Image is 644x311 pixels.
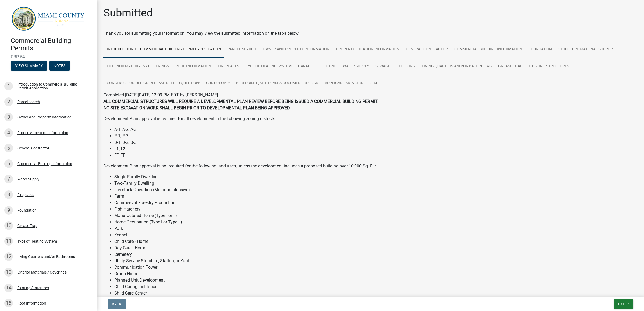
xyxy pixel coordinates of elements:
li: Utility Service Structure, Station, or Yard [114,258,638,264]
div: General Contractor [17,146,49,150]
a: Commercial Building Information [451,41,525,58]
button: Exit [614,299,633,309]
a: Applicant Signature Form [321,75,380,92]
li: Commercial Forestry Production [114,200,638,206]
a: Foundation [525,41,555,58]
button: Back [108,299,126,309]
div: Thank you for submitting your information. You may view the submitted information on the tabs below. [103,30,638,37]
a: Existing Structures [526,58,572,75]
div: 13 [4,268,13,277]
li: Livestock Operation (Minor or Intensive) [114,187,638,193]
a: Living Quarters and/or Bathrooms [418,58,495,75]
div: Existing Structures [17,286,49,290]
span: Back [112,302,122,306]
li: Day Care - Home [114,245,638,251]
div: Water Supply [17,177,39,181]
div: Parcel search [17,100,40,104]
span: Exit [618,302,626,306]
h1: Submitted [103,6,153,19]
img: Miami County, Indiana [11,6,88,31]
li: A-1, A-2, A-3 [114,126,638,133]
p: Development Plan approval is required for all development in the following zoning districts: [103,116,638,122]
li: Park [114,225,638,232]
li: R-1, R-3 [114,133,638,139]
a: Structure Material Support [555,41,618,58]
div: 12 [4,252,13,261]
a: Blueprints, Site Plan, & Document Upload [233,75,321,92]
li: Communication Tower [114,264,638,271]
li: Group Home [114,271,638,277]
div: Fireplaces [17,193,34,197]
li: Planned Unit Development [114,277,638,284]
div: Roof Information [17,301,46,305]
li: B-1, B-2, B-3 [114,139,638,146]
a: Property Location Information [333,41,403,58]
div: 3 [4,113,13,121]
a: Garage [295,58,316,75]
a: Parcel search [224,41,259,58]
div: Foundation [17,208,37,212]
button: Notes [49,61,70,71]
div: Introduction to Commercial Building Permit Application [17,82,88,90]
a: Exterior Materials / Coverings [103,58,172,75]
div: 7 [4,175,13,183]
li: Manufactured Home (Type I or II) [114,212,638,219]
div: Owner and Property Information [17,115,72,119]
div: Grease Trap [17,224,37,228]
a: Electric [316,58,340,75]
div: Commercial Building Information [17,162,72,166]
a: Type of Heating System [243,58,295,75]
div: 8 [4,190,13,199]
p: Development Plan approval is not required for the following land uses, unless the development inc... [103,163,638,169]
strong: NO SITE EXCAVATION WORK SHALL BEGIN PRIOR TO DEVELOPMENTAL PLAN BEING APPROVED. [103,105,291,110]
div: 9 [4,206,13,215]
a: Fireplaces [214,58,243,75]
li: Fish Hatchery [114,206,638,212]
div: 10 [4,221,13,230]
wm-modal-confirm: Notes [49,64,70,68]
div: 6 [4,159,13,168]
div: 5 [4,144,13,152]
div: 15 [4,299,13,307]
li: FP, FF [114,152,638,159]
li: Child Caring Institution [114,284,638,290]
span: Completed [DATE][DATE] 12:09 PM EDT by [PERSON_NAME] [103,92,218,97]
div: 11 [4,237,13,246]
div: Type of Heating System [17,239,57,243]
li: Child Care - Home [114,238,638,245]
div: 4 [4,128,13,137]
li: I-1, I-2 [114,146,638,152]
li: Home Occupation (Type I or Type II) [114,219,638,225]
li: Kennel [114,232,638,238]
h4: Commercial Building Permits [11,37,93,53]
li: Cemetery [114,251,638,258]
div: 14 [4,284,13,292]
li: Farm [114,193,638,200]
a: Sewage [372,58,393,75]
span: CBP-64 [11,54,86,60]
wm-modal-confirm: Summary [11,64,47,68]
a: Grease Trap [495,58,526,75]
button: View Summary [11,61,47,71]
li: Child Care Center [114,290,638,296]
div: Living Quarters and/or Bathrooms [17,255,75,258]
a: Roof Information [172,58,214,75]
a: Owner and Property Information [259,41,333,58]
div: 1 [4,82,13,90]
strong: ALL COMMERCIAL STRUCTURES WILL REQUIRE A DEVELOPMENTAL PLAN REVIEW BEFORE BEING ISSUED A COMMERCI... [103,99,378,104]
a: Introduction to Commercial Building Permit Application [103,41,224,58]
a: CDR Upload: [203,75,233,92]
div: 2 [4,97,13,106]
a: Flooring [393,58,418,75]
a: Construction Design Release Needed Question: [103,75,203,92]
a: General Contractor [403,41,451,58]
div: Exterior Materials / Coverings [17,270,67,274]
li: Two-Family Dwelling [114,180,638,187]
li: Single-Family Dwelling [114,174,638,180]
div: Property Location Information [17,131,68,135]
a: Water Supply [340,58,372,75]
